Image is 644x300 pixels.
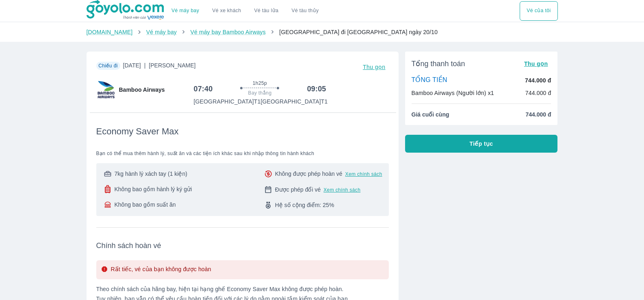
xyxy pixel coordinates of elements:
span: [PERSON_NAME] [149,62,195,69]
button: Vé tàu thủy [285,1,325,21]
span: Được phép đổi vé [275,186,321,194]
span: Bay thẳng [248,90,272,96]
button: Thu gọn [360,61,389,73]
span: Economy Saver Max [96,126,179,137]
div: choose transportation mode [165,1,325,21]
p: 744.000 đ [525,76,551,84]
span: Bamboo Airways [119,86,165,94]
span: Hệ số cộng điểm: 25% [275,201,334,209]
span: | [144,62,146,69]
a: Vé xe khách [212,8,241,14]
span: [DATE] [123,61,196,73]
div: choose transportation mode [520,1,557,21]
a: Vé máy bay [171,8,199,14]
button: Tiếp tục [405,135,558,153]
p: Bamboo Airways (Người lớn) x1 [412,89,494,97]
span: Không được phép hoàn vé [275,170,343,178]
span: 1h25p [253,80,267,86]
nav: breadcrumb [87,28,558,36]
a: Vé tàu lửa [248,1,285,21]
button: Xem chính sách [323,187,360,193]
span: Thu gọn [363,64,386,70]
span: 744.000 đ [525,110,551,119]
p: [GEOGRAPHIC_DATA] T1 [193,97,260,106]
span: 7kg hành lý xách tay (1 kiện) [114,170,187,178]
a: Vé máy bay Bamboo Airways [190,29,265,35]
span: Chiều đi [98,63,118,69]
span: Không bao gồm suất ăn [114,201,176,209]
button: Thu gọn [521,58,551,69]
span: Tổng thanh toán [412,59,465,69]
a: [DOMAIN_NAME] [87,29,133,35]
p: Rất tiếc, vé của bạn không được hoàn [111,265,211,274]
p: 744.000 đ [525,89,551,97]
span: Chính sách hoàn vé [96,241,389,250]
h6: 07:40 [193,84,212,94]
button: Xem chính sách [345,171,382,177]
span: Không bao gồm hành lý ký gửi [114,185,192,193]
button: Vé của tôi [520,1,557,21]
span: Tiếp tục [470,140,493,148]
span: Giá cuối cùng [412,110,449,119]
a: Vé máy bay [146,29,177,35]
span: Bạn có thể mua thêm hành lý, suất ăn và các tiện ích khác sau khi nhập thông tin hành khách [96,150,389,157]
h6: 09:05 [307,84,326,94]
span: Thu gọn [524,60,548,67]
span: [GEOGRAPHIC_DATA] đi [GEOGRAPHIC_DATA] ngày 20/10 [279,29,438,35]
p: TỔNG TIỀN [412,76,447,85]
p: [GEOGRAPHIC_DATA] T1 [260,97,327,106]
